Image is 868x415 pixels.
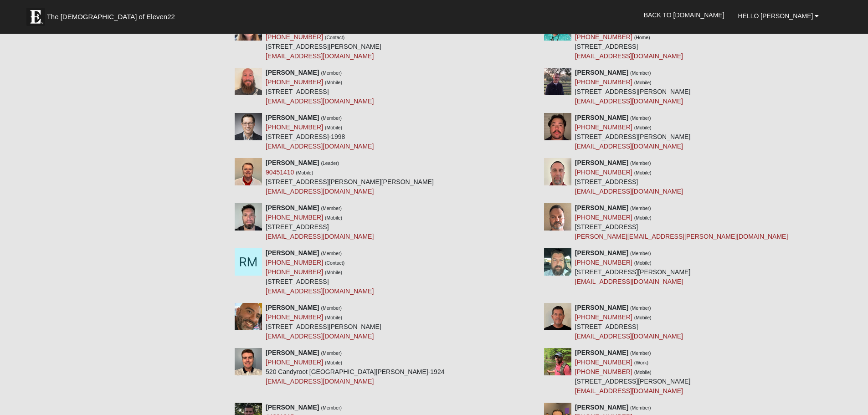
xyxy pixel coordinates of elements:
[266,287,374,295] a: [EMAIL_ADDRESS][DOMAIN_NAME]
[321,115,342,121] small: (Member)
[321,350,342,356] small: (Member)
[575,203,788,241] div: [STREET_ADDRESS]
[266,203,374,241] div: [STREET_ADDRESS]
[325,125,342,130] small: (Mobile)
[321,251,342,256] small: (Member)
[325,360,342,365] small: (Mobile)
[266,33,323,41] a: [PHONE_NUMBER]
[266,233,374,240] a: [EMAIL_ADDRESS][DOMAIN_NAME]
[630,115,651,121] small: (Member)
[266,68,374,106] div: [STREET_ADDRESS]
[325,80,342,85] small: (Mobile)
[266,204,319,211] strong: [PERSON_NAME]
[575,143,683,150] a: [EMAIL_ADDRESS][DOMAIN_NAME]
[325,215,342,220] small: (Mobile)
[266,52,374,60] a: [EMAIL_ADDRESS][DOMAIN_NAME]
[630,251,651,256] small: (Member)
[266,97,374,105] a: [EMAIL_ADDRESS][DOMAIN_NAME]
[738,12,813,20] span: Hello [PERSON_NAME]
[325,260,344,266] small: (Contact)
[321,160,339,166] small: (Leader)
[575,304,628,311] strong: [PERSON_NAME]
[637,4,731,26] a: Back to [DOMAIN_NAME]
[575,78,632,86] a: [PHONE_NUMBER]
[575,303,683,341] div: [STREET_ADDRESS]
[266,333,374,340] a: [EMAIL_ADDRESS][DOMAIN_NAME]
[266,349,319,356] strong: [PERSON_NAME]
[296,170,313,175] small: (Mobile)
[575,348,691,396] div: [STREET_ADDRESS][PERSON_NAME]
[575,349,628,356] strong: [PERSON_NAME]
[266,69,319,76] strong: [PERSON_NAME]
[634,80,652,85] small: (Mobile)
[266,313,323,321] a: [PHONE_NUMBER]
[634,125,652,130] small: (Mobile)
[266,348,444,386] div: 520 Candyroot [GEOGRAPHIC_DATA][PERSON_NAME]-1924
[575,368,632,375] a: [PHONE_NUMBER]
[630,160,651,166] small: (Member)
[634,170,652,175] small: (Mobile)
[325,270,342,275] small: (Mobile)
[634,35,650,40] small: (Home)
[266,188,374,195] a: [EMAIL_ADDRESS][DOMAIN_NAME]
[575,33,632,41] a: [PHONE_NUMBER]
[634,215,652,220] small: (Mobile)
[266,248,374,296] div: [STREET_ADDRESS]
[575,13,683,61] div: [STREET_ADDRESS]
[321,205,342,211] small: (Member)
[575,248,691,287] div: [STREET_ADDRESS][PERSON_NAME]
[575,169,632,176] a: [PHONE_NUMBER]
[575,278,683,285] a: [EMAIL_ADDRESS][DOMAIN_NAME]
[22,3,204,26] a: The [DEMOGRAPHIC_DATA] of Eleven22
[575,204,628,211] strong: [PERSON_NAME]
[634,315,652,320] small: (Mobile)
[266,378,374,385] a: [EMAIL_ADDRESS][DOMAIN_NAME]
[575,159,628,166] strong: [PERSON_NAME]
[575,97,683,105] a: [EMAIL_ADDRESS][DOMAIN_NAME]
[47,12,175,21] span: The [DEMOGRAPHIC_DATA] of Eleven22
[266,169,294,176] a: 90451410
[266,113,374,151] div: [STREET_ADDRESS]-1998
[575,387,683,395] a: [EMAIL_ADDRESS][DOMAIN_NAME]
[266,123,323,131] a: [PHONE_NUMBER]
[575,188,683,195] a: [EMAIL_ADDRESS][DOMAIN_NAME]
[630,205,651,211] small: (Member)
[575,113,691,151] div: [STREET_ADDRESS][PERSON_NAME]
[630,70,651,76] small: (Member)
[575,158,683,196] div: [STREET_ADDRESS]
[266,268,323,276] a: [PHONE_NUMBER]
[321,305,342,311] small: (Member)
[266,143,374,150] a: [EMAIL_ADDRESS][DOMAIN_NAME]
[266,259,323,266] a: [PHONE_NUMBER]
[26,8,45,26] img: Eleven22 logo
[575,259,632,266] a: [PHONE_NUMBER]
[731,5,826,27] a: Hello [PERSON_NAME]
[266,114,319,121] strong: [PERSON_NAME]
[575,359,632,366] a: [PHONE_NUMBER]
[630,350,651,356] small: (Member)
[575,123,632,131] a: [PHONE_NUMBER]
[321,70,342,76] small: (Member)
[266,249,319,256] strong: [PERSON_NAME]
[575,214,632,221] a: [PHONE_NUMBER]
[575,114,628,121] strong: [PERSON_NAME]
[575,313,632,321] a: [PHONE_NUMBER]
[634,369,652,375] small: (Mobile)
[575,233,788,240] a: [PERSON_NAME][EMAIL_ADDRESS][PERSON_NAME][DOMAIN_NAME]
[575,333,683,340] a: [EMAIL_ADDRESS][DOMAIN_NAME]
[575,69,628,76] strong: [PERSON_NAME]
[266,214,323,221] a: [PHONE_NUMBER]
[630,305,651,311] small: (Member)
[266,13,381,61] div: [STREET_ADDRESS][PERSON_NAME]
[325,315,342,320] small: (Mobile)
[575,52,683,60] a: [EMAIL_ADDRESS][DOMAIN_NAME]
[634,260,652,266] small: (Mobile)
[266,303,381,341] div: [STREET_ADDRESS][PERSON_NAME]
[266,359,323,366] a: [PHONE_NUMBER]
[266,304,319,311] strong: [PERSON_NAME]
[575,68,691,106] div: [STREET_ADDRESS][PERSON_NAME]
[325,35,344,40] small: (Contact)
[266,78,323,86] a: [PHONE_NUMBER]
[575,249,628,256] strong: [PERSON_NAME]
[266,158,434,196] div: [STREET_ADDRESS][PERSON_NAME][PERSON_NAME]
